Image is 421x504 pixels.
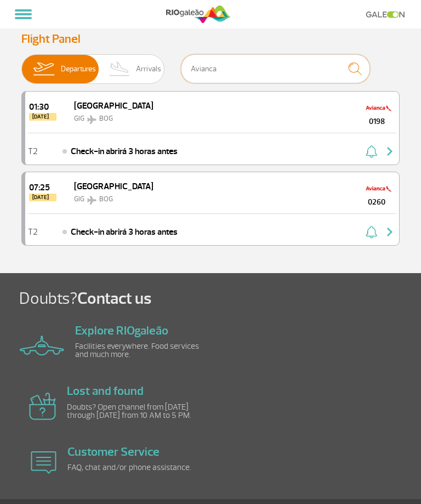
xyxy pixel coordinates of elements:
[74,195,84,203] span: GIG
[99,195,113,203] span: BOG
[75,323,168,338] a: Explore RIOgaleão
[26,55,61,83] img: slider-embarque
[74,100,153,111] span: [GEOGRAPHIC_DATA]
[366,180,392,197] img: Avianca
[21,32,400,46] h3: Flight Panel
[29,393,56,420] img: airplane icon
[383,145,396,158] img: seta-direita-painel-voo.svg
[71,225,178,239] span: Check-in abrirá 3 horas antes
[357,116,396,127] span: 0198
[29,183,56,192] span: 2025-08-27 07:25:00
[31,451,56,474] img: airplane icon
[181,54,370,83] input: Flight, city or airline
[366,99,392,117] img: Avianca
[67,403,193,420] p: Doubts? Open channel from [DATE] through [DATE] from 10 AM to 5 PM.
[67,444,160,460] a: Customer Service
[136,55,161,83] span: Arrivals
[19,288,421,309] h1: Doubts?
[366,225,377,239] img: sino-painel-voo.svg
[29,103,56,111] span: 2025-08-27 01:30:00
[99,114,113,123] span: BOG
[71,145,178,158] span: Check-in abrirá 3 horas antes
[366,145,377,158] img: sino-painel-voo.svg
[28,228,38,236] span: T2
[357,196,396,208] span: 0260
[29,113,56,121] span: [DATE]
[77,288,151,309] span: Contact us
[67,383,144,399] a: Lost and found
[74,114,84,123] span: GIG
[74,181,153,192] span: [GEOGRAPHIC_DATA]
[20,336,64,355] img: airplane icon
[28,148,38,155] span: T2
[67,463,194,472] p: FAQ, chat and/or phone assistance.
[29,194,56,201] span: [DATE]
[383,225,396,239] img: seta-direita-painel-voo.svg
[104,55,136,83] img: slider-desembarque
[75,342,201,359] p: Facilities everywhere. Food services and much more.
[61,55,96,83] span: Departures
